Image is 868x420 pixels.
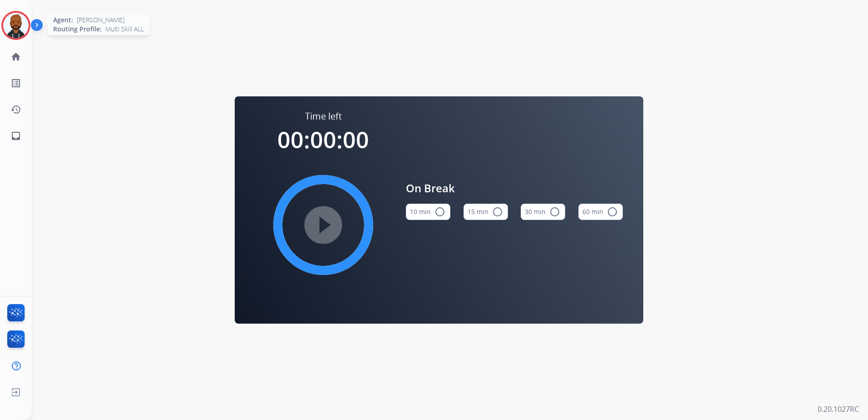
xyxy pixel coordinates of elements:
button: 15 min [464,204,508,220]
mat-icon: radio_button_unchecked [434,206,445,217]
span: On Break [406,180,623,196]
mat-icon: inbox [10,130,21,141]
p: 0.20.1027RC [818,404,859,415]
button: 30 min [521,204,565,220]
span: Multi Skill ALL [105,25,144,34]
mat-icon: radio_button_unchecked [607,206,618,217]
button: 10 min [406,204,450,220]
span: Time left [305,110,342,123]
mat-icon: radio_button_unchecked [549,206,560,217]
button: 60 min [578,204,623,220]
mat-icon: history [10,104,21,115]
span: Routing Profile: [53,25,102,34]
span: 00:00:00 [277,124,369,155]
mat-icon: home [10,51,21,62]
img: avatar [3,13,29,38]
span: [PERSON_NAME] [77,15,124,25]
mat-icon: list_alt [10,78,21,89]
span: Agent: [53,15,73,25]
mat-icon: radio_button_unchecked [492,206,503,217]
